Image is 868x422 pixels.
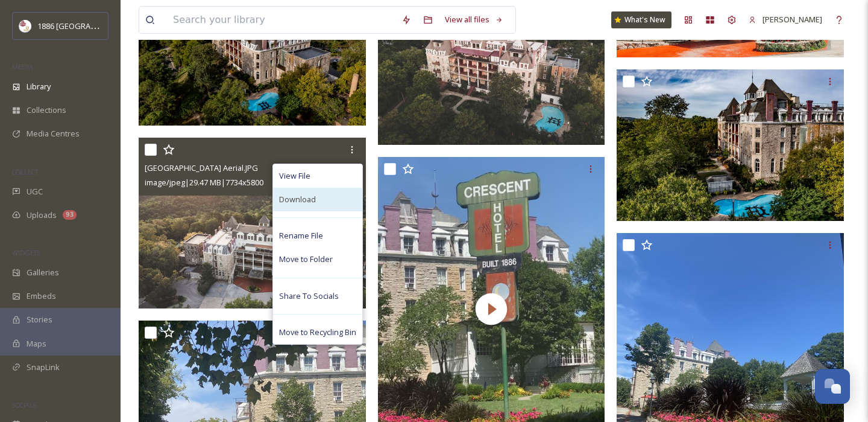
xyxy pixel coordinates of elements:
span: Uploads [27,209,57,221]
img: DJI_0198-edit.jpg [617,69,844,221]
span: Download [279,194,316,205]
span: Maps [27,338,46,350]
span: [GEOGRAPHIC_DATA] Aerial.JPG [145,162,258,173]
span: Move to Folder [279,254,333,265]
span: Stories [27,314,52,325]
a: What's New [611,11,671,28]
span: Move to Recycling Bin [279,327,356,338]
span: Galleries [27,267,59,278]
span: MEDIA [12,62,33,71]
span: COLLECT [12,167,38,176]
img: logos.png [19,20,31,32]
input: Search your library [167,7,395,33]
a: [PERSON_NAME] [743,8,828,31]
button: Open Chat [815,369,850,404]
span: Library [27,81,51,92]
span: Media Centres [27,128,80,139]
span: Embeds [27,290,56,302]
span: View File [279,170,310,182]
span: [PERSON_NAME] [763,14,822,25]
span: Collections [27,104,66,116]
span: Share To Socials [279,290,339,302]
span: 1886 [GEOGRAPHIC_DATA] [37,20,133,31]
span: image/jpeg | 29.47 MB | 7734 x 5800 [145,177,263,188]
span: WIDGETS [12,248,40,257]
a: View all files [439,8,509,31]
span: UGC [27,186,43,197]
div: 93 [63,210,77,220]
span: SnapLink [27,362,60,373]
span: Rename File [279,230,323,241]
span: SOCIALS [12,400,36,409]
img: Crescent Hotel Aerial.JPG [139,138,366,309]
